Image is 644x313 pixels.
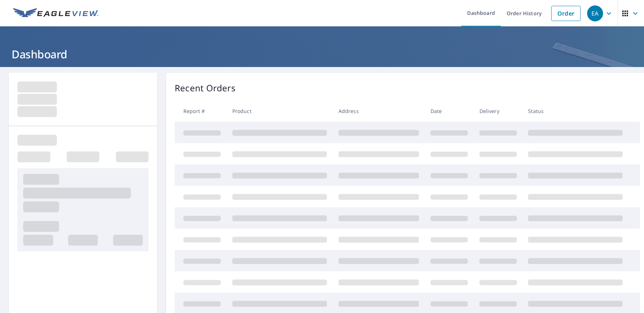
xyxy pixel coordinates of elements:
[9,47,635,62] h1: Dashboard
[522,100,628,122] th: Status
[227,100,333,122] th: Product
[551,6,581,21] a: Order
[175,82,236,95] p: Recent Orders
[474,100,523,122] th: Delivery
[13,8,99,19] img: EV Logo
[333,100,425,122] th: Address
[175,100,227,122] th: Report #
[587,5,603,21] div: EA
[425,100,474,122] th: Date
